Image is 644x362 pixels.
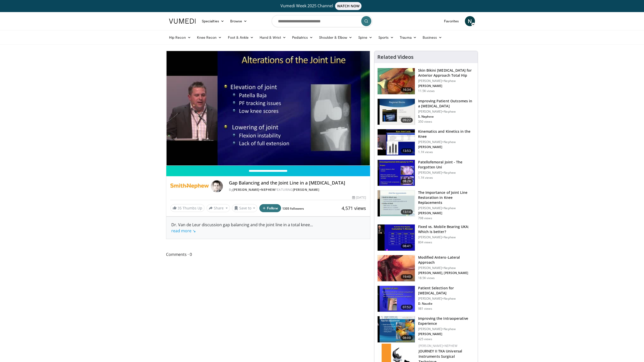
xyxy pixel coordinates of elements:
[418,276,435,280] p: 18.5K views
[170,2,474,10] a: Vumedi Week 2025 ChannelWATCH NOW
[377,224,475,251] a: 08:41 Fixed vs. Mobile Bearing UKA: Which is better? [PERSON_NAME]+Nephew 804 views
[377,190,475,220] a: 13:14 The Importance of Joint Line Restoration in Knee Replacements [PERSON_NAME]+Nephew [PERSON_...
[170,180,209,192] img: Smith+Nephew
[418,140,475,144] p: [PERSON_NAME]+Nephew
[418,84,475,88] p: [PERSON_NAME]
[401,179,413,184] span: 08:28
[229,188,366,192] div: By FEATURING
[259,204,281,212] button: Follow
[418,160,475,170] h3: Patellofemoral Joint - The Forgotten Uni
[377,316,475,343] a: 08:00 Improving the Intraoperative Experience [PERSON_NAME]+Nephew [PERSON_NAME] 425 views
[178,206,182,210] span: 35
[418,79,475,83] p: [PERSON_NAME]+Nephew
[225,32,257,42] a: Foot & Ankle
[418,129,475,139] h3: Kinematics and Kinetics in the Knee
[377,255,475,282] a: 19:40 Modified Antero-Lateral Approach [PERSON_NAME]+Nephew [PERSON_NAME], [PERSON_NAME] 18.5K views
[199,16,227,26] a: Specialties
[378,316,415,342] img: 41820e81-9723-478b-a459-8d88be0d133d.150x105_q85_crop-smart_upscale.jpg
[377,129,475,156] a: 13:53 Kinematics and Kinetics in the Knee [PERSON_NAME]+Nephew [PERSON_NAME] 1.1K views
[418,190,475,205] h3: The Importance of Joint Line Restoration in Knee Replacements
[166,51,370,166] video-js: Video Player
[335,2,362,10] span: WATCH NOW
[401,87,413,92] span: 16:34
[401,305,413,310] span: 07:52
[401,209,413,214] span: 13:14
[316,32,355,42] a: Shoulder & Elbow
[282,206,304,211] a: 1305 followers
[418,316,475,326] h3: Improving the Intraoperative Experience
[378,68,415,94] img: 7e801375-3c53-4248-9819-03bc115251f5.150x105_q85_crop-smart_upscale.jpg
[418,211,475,215] p: [PERSON_NAME]
[418,176,433,180] p: 1.1K views
[233,188,275,192] a: [PERSON_NAME]+Nephew
[418,110,475,114] p: [PERSON_NAME]+Nephew
[418,302,475,306] p: D. Naudie
[441,16,462,26] a: Favorites
[377,99,475,125] a: 09:22 Improving Patient Outcomes in a [MEDICAL_DATA] [PERSON_NAME]+Nephew S. Nephew 350 views
[418,150,433,154] p: 1.1K views
[418,145,475,149] p: [PERSON_NAME]
[418,68,475,78] h3: Skin Bikini [MEDICAL_DATA] for Anterior Approach Total Hip
[418,327,475,331] p: [PERSON_NAME]+Nephew
[419,344,457,348] a: [PERSON_NAME]+Nephew
[227,16,250,26] a: Browse
[418,255,475,265] h3: Modified Antero-Lateral Approach
[194,32,225,42] a: Knee Recon
[378,286,415,312] img: a318cc6f-ace1-40db-924b-d79ec8f97cc7.150x105_q85_crop-smart_upscale.jpg
[375,32,397,42] a: Sports
[378,255,415,281] img: df1c4db8-fa70-4dbe-8176-20e68faa4108.150x105_q85_crop-smart_upscale.jpg
[166,251,370,258] span: Comments 0
[232,204,258,212] button: Save to
[418,240,432,244] p: 804 views
[418,235,475,239] p: [PERSON_NAME]+Nephew
[171,228,196,234] a: read more ↘
[352,195,366,200] div: [DATE]
[418,332,475,336] p: [PERSON_NAME]
[418,171,475,175] p: [PERSON_NAME]+Nephew
[229,180,366,186] h4: Gap Balancing and the Joint Line in a [MEDICAL_DATA]
[378,99,415,125] img: cbe168dd-b1ae-4569-88a3-28fafdc84e1a.150x105_q85_crop-smart_upscale.jpg
[166,32,194,42] a: Hip Recon
[377,68,475,95] a: 16:34 Skin Bikini [MEDICAL_DATA] for Anterior Approach Total Hip [PERSON_NAME]+Nephew [PERSON_NAM...
[418,337,432,341] p: 425 views
[418,99,475,109] h3: Improving Patient Outcomes in a [MEDICAL_DATA]
[377,286,475,312] a: 07:52 Patient Selection for [MEDICAL_DATA] [PERSON_NAME]+Nephew D. Naudie 981 views
[378,160,415,186] img: 98599f1d-9d1d-497b-bdce-5816f1f97f4f.150x105_q85_crop-smart_upscale.jpg
[377,54,414,60] h4: Related Videos
[342,205,366,211] span: 4,571 views
[257,32,289,42] a: Hand & Wrist
[420,32,445,42] a: Business
[418,115,475,119] p: S. Nephew
[418,206,475,210] p: [PERSON_NAME]+Nephew
[171,222,365,234] div: Dr. Van de Leur discussion gap balancing and the joint line in a total knee
[378,129,415,155] img: E3Io06GX5Di7Z1An4xMDoxOjA4MTsiGN.150x105_q85_crop-smart_upscale.jpg
[401,118,413,123] span: 09:22
[418,286,475,296] h3: Patient Selection for [MEDICAL_DATA]
[171,222,313,234] span: ...
[377,160,475,186] a: 08:28 Patellofemoral Joint - The Forgotten Uni [PERSON_NAME]+Nephew 1.1K views
[465,16,475,26] a: N
[378,224,415,251] img: 4ad1d894-63c1-4efc-ada0-5d082dee3324.150x105_q85_crop-smart_upscale.jpg
[169,19,196,24] img: VuMedi Logo
[418,266,475,270] p: [PERSON_NAME]+Nephew
[418,297,475,301] p: [PERSON_NAME]+Nephew
[401,335,413,340] span: 08:00
[207,204,230,212] button: Share
[401,148,413,153] span: 13:53
[211,180,223,192] img: Avatar
[418,89,435,93] p: 11.5K views
[401,274,413,279] span: 19:40
[289,32,316,42] a: Pediatrics
[397,32,420,42] a: Trauma
[401,244,413,249] span: 08:41
[355,32,375,42] a: Spine
[418,120,432,124] p: 350 views
[418,216,432,220] p: 798 views
[170,204,205,212] a: 35 Thumbs Up
[418,224,475,234] h3: Fixed vs. Mobile Bearing UKA: Which is better?
[418,307,432,311] p: 981 views
[272,15,372,27] input: Search topics, interventions
[418,271,475,275] p: [PERSON_NAME], [PERSON_NAME]
[293,188,319,192] a: [PERSON_NAME]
